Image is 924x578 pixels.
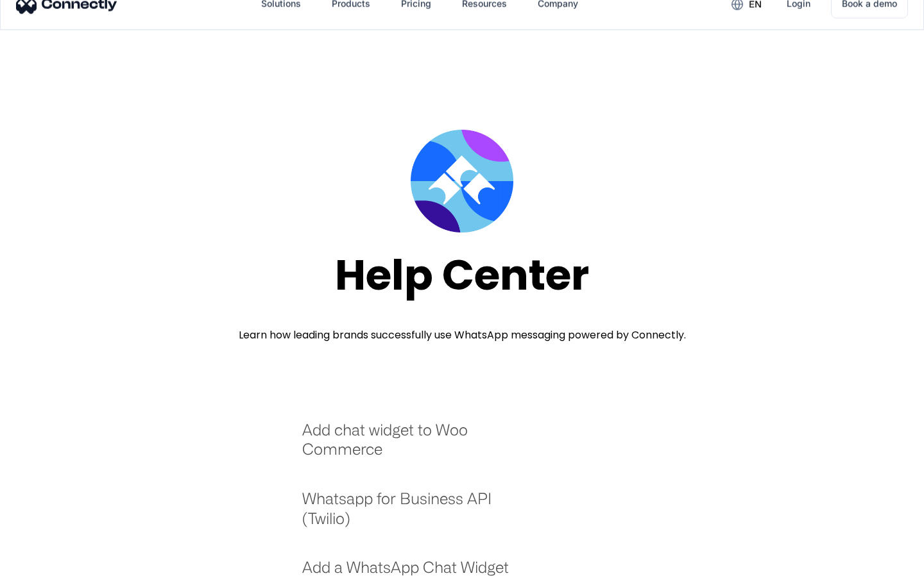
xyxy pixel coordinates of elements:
a: Add chat widget to Woo Commerce [302,420,526,472]
a: Whatsapp for Business API (Twilio) [302,489,526,541]
ul: Language list [26,556,77,574]
div: Help Center [335,252,589,299]
div: Learn how leading brands successfully use WhatsApp messaging powered by Connectly. [239,328,686,343]
aside: Language selected: English [13,556,77,574]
